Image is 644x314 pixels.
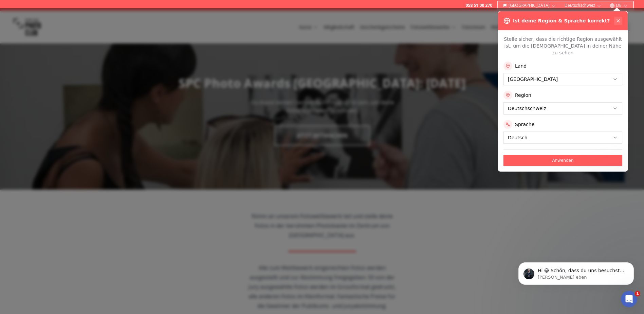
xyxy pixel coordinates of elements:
button: Deutschschweiz [562,1,604,10]
a: 058 51 00 270 [465,3,492,8]
label: Region [515,92,531,99]
button: Anwenden [503,155,622,166]
h3: Ist deine Region & Sprache korrekt? [513,17,610,24]
button: [GEOGRAPHIC_DATA] [500,1,559,10]
button: DE [607,1,630,10]
span: 1 [635,291,640,296]
label: Land [515,63,527,69]
label: Sprache [515,121,534,128]
p: Stelle sicher, dass die richtige Region ausgewählt ist, um die [DEMOGRAPHIC_DATA] in deiner Nähe ... [503,36,622,56]
iframe: Intercom live chat [621,291,637,307]
iframe: Intercom notifications Nachricht [508,248,644,296]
